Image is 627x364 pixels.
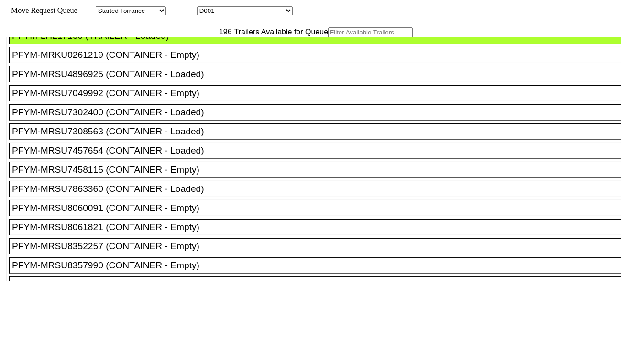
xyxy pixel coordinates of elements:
div: PFYM-MRSU8060091 (CONTAINER - Empty) [12,203,627,213]
span: 196 [214,28,232,36]
span: Trailers Available for Queue [232,28,329,36]
div: PFYM-MRSU8785128 (CONTAINER - Loaded) [12,279,627,290]
span: Move Request Queue [6,6,77,14]
div: PFYM-MRSU4896925 (CONTAINER - Loaded) [12,69,627,79]
div: PFYM-MRSU8357990 (CONTAINER - Empty) [12,260,627,271]
input: Filter Available Trailers [328,27,413,37]
div: PFYM-MRKU0261219 (CONTAINER - Empty) [12,50,627,60]
div: PFYM-MRSU7302400 (CONTAINER - Loaded) [12,107,627,118]
div: PFYM-MRSU7458115 (CONTAINER - Empty) [12,165,627,175]
div: PFYM-MRSU7863360 (CONTAINER - Loaded) [12,184,627,194]
div: PFYM-MRSU7049992 (CONTAINER - Empty) [12,88,627,99]
div: PFYM-MRSU7457654 (CONTAINER - Loaded) [12,145,627,156]
div: PFYM-MRSU7308563 (CONTAINER - Loaded) [12,126,627,137]
span: Area [79,6,94,14]
span: Location [168,6,195,14]
div: PFYM-MRSU8061821 (CONTAINER - Empty) [12,222,627,232]
div: PFYM-MRSU8352257 (CONTAINER - Empty) [12,241,627,252]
